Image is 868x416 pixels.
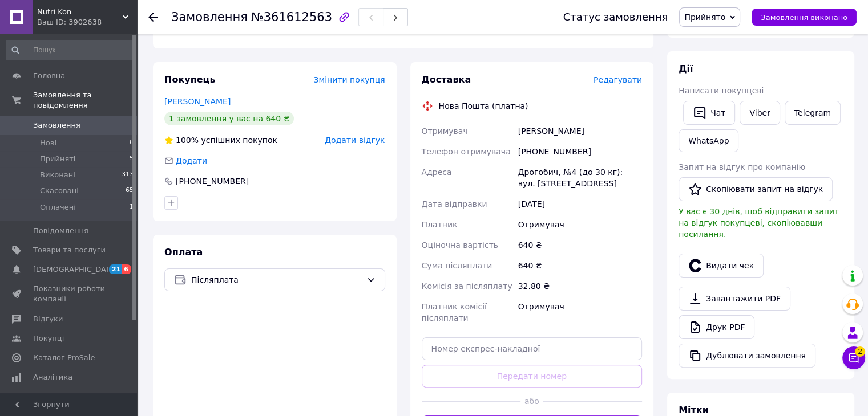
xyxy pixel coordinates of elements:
[33,333,64,344] span: Покупці
[33,71,65,81] span: Головна
[785,101,841,125] a: Telegram
[164,134,277,146] div: успішних покупок
[33,391,106,412] span: Управління сайтом
[40,138,56,148] span: Нові
[520,395,543,407] span: або
[516,276,644,296] div: 32.80 ₴
[679,405,709,415] span: Мітки
[176,156,207,165] span: Додати
[516,255,644,276] div: 640 ₴
[594,75,642,84] span: Редагувати
[40,154,75,164] span: Прийняті
[251,10,332,24] span: №361612563
[516,141,644,162] div: [PHONE_NUMBER]
[130,154,134,164] span: 5
[422,282,512,291] span: Комісія за післяплату
[422,240,498,250] span: Оціночна вартість
[740,101,780,125] a: Viber
[122,170,134,180] span: 313
[563,11,668,23] div: Статус замовлення
[422,261,492,270] span: Сума післяплати
[761,13,847,22] span: Замовлення виконано
[516,121,644,141] div: [PERSON_NAME]
[679,254,764,278] button: Видати чек
[679,207,839,239] span: У вас є 30 днів, щоб відправити запит на відгук покупцеві, скопіювавши посилання.
[855,346,865,357] span: 2
[679,63,693,74] span: Дії
[109,264,122,274] span: 21
[148,11,158,23] div: Повернутися назад
[126,186,134,196] span: 65
[325,136,385,145] span: Додати відгук
[422,147,511,156] span: Телефон отримувача
[422,337,643,360] input: Номер експрес-накладної
[33,120,80,130] span: Замовлення
[516,162,644,194] div: Дрогобич, №4 (до 30 кг): вул. [STREET_ADDRESS]
[842,346,865,369] button: Чат з покупцем2
[219,27,322,36] span: Каталог ProSale: 78.98 ₴
[164,247,203,258] span: Оплата
[164,74,216,85] span: Покупець
[33,245,106,255] span: Товари та послуги
[422,127,468,136] span: Отримувач
[176,136,199,145] span: 100%
[422,74,471,85] span: Доставка
[679,344,815,368] button: Дублювати замовлення
[40,202,76,213] span: Оплачені
[33,314,63,324] span: Відгуки
[422,199,487,209] span: Дата відправки
[679,315,754,339] a: Друк PDF
[679,86,764,95] span: Написати покупцеві
[6,40,135,60] input: Пошук
[516,214,644,235] div: Отримувач
[191,274,362,286] span: Післяплата
[752,9,857,26] button: Замовлення виконано
[175,176,250,187] div: [PHONE_NUMBER]
[679,162,805,172] span: Запит на відгук про компанію
[37,7,123,17] span: Nutri Kon
[516,194,644,214] div: [DATE]
[164,112,294,125] div: 1 замовлення у вас на 640 ₴
[40,186,79,196] span: Скасовані
[679,287,790,311] a: Завантажити PDF
[422,302,487,323] span: Платник комісії післяплати
[37,17,137,27] div: Ваш ID: 3902638
[122,264,131,274] span: 6
[683,101,735,125] button: Чат
[33,264,118,275] span: [DEMOGRAPHIC_DATA]
[164,97,231,106] a: [PERSON_NAME]
[33,226,88,236] span: Повідомлення
[33,284,106,304] span: Показники роботи компанії
[130,202,134,213] span: 1
[40,170,75,180] span: Виконані
[33,372,72,382] span: Аналітика
[684,13,725,22] span: Прийнято
[516,296,644,328] div: Отримувач
[679,129,738,152] a: WhatsApp
[130,138,134,148] span: 0
[516,235,644,255] div: 640 ₴
[33,90,137,111] span: Замовлення та повідомлення
[314,75,385,84] span: Змінити покупця
[436,100,531,112] div: Нова Пошта (платна)
[422,220,458,229] span: Платник
[171,10,248,24] span: Замовлення
[679,177,833,201] button: Скопіювати запит на відгук
[33,353,95,363] span: Каталог ProSale
[422,168,452,177] span: Адреса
